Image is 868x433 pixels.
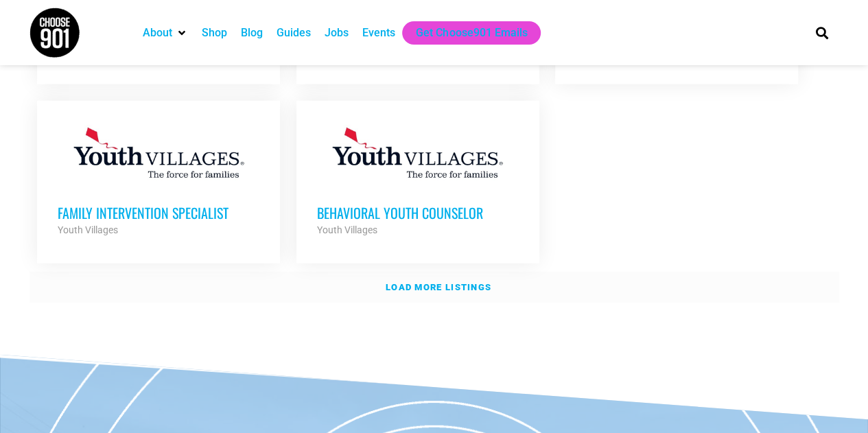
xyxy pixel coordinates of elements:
a: Behavioral Youth Counselor Youth Villages [296,101,539,259]
strong: Load more listings [386,282,491,292]
a: About [143,25,172,41]
a: Family Intervention Specialist Youth Villages [37,101,280,259]
a: Jobs [325,25,349,41]
a: Blog [241,25,263,41]
a: Get Choose901 Emails [416,25,527,41]
a: Events [362,25,395,41]
a: Shop [202,25,227,41]
h3: Family Intervention Specialist [58,204,259,222]
nav: Main nav [136,21,792,45]
div: About [136,21,195,45]
a: Load more listings [30,272,839,303]
strong: Youth Villages [317,224,377,235]
div: Search [810,21,833,44]
a: Guides [277,25,311,41]
strong: Youth Villages [58,224,118,235]
h3: Behavioral Youth Counselor [317,204,519,222]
